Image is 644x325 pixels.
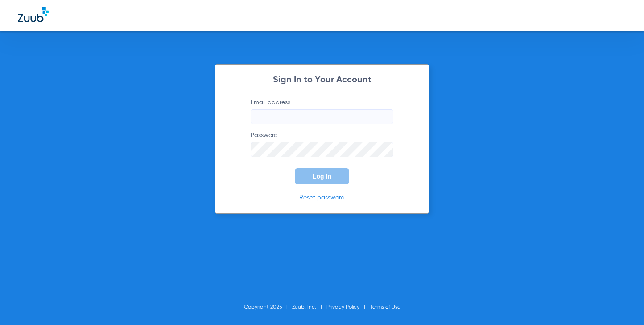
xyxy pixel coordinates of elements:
[299,195,345,201] a: Reset password
[251,131,393,157] label: Password
[251,142,393,157] input: Password
[251,98,393,124] label: Email address
[251,109,393,124] input: Email address
[18,7,49,22] img: Zuub Logo
[313,173,331,180] span: Log In
[295,168,349,184] button: Log In
[237,76,407,85] h2: Sign In to Your Account
[370,305,400,310] a: Terms of Use
[292,303,326,312] li: Zuub, Inc.
[244,303,292,312] li: Copyright 2025
[326,305,359,310] a: Privacy Policy
[599,282,644,325] iframe: Chat Widget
